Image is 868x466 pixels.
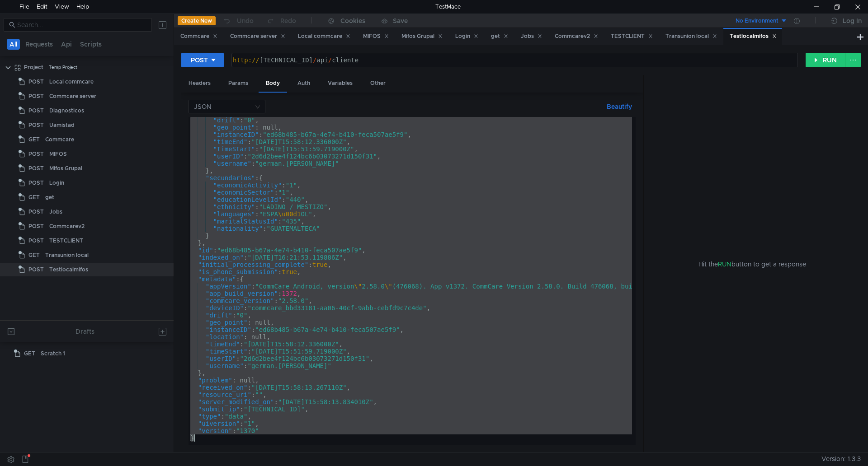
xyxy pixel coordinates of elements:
span: RUN [718,260,731,268]
div: Params [221,75,255,92]
button: No Environment [725,14,788,28]
span: POST [28,75,44,89]
div: Mifos Grupal [49,162,82,175]
button: Scripts [77,39,104,50]
span: POST [28,263,44,276]
button: All [7,39,20,50]
span: POST [28,176,44,190]
button: Undo [216,14,260,28]
div: Other [363,75,393,92]
div: Redo [280,15,296,26]
div: Local commcare [49,75,94,89]
div: Commcarev2 [49,219,85,233]
div: Save [393,18,408,24]
span: GET [28,248,40,262]
div: Cookies [340,15,365,26]
span: POST [28,234,44,247]
span: Hit the button to get a response [698,259,806,269]
button: Create New [178,16,216,25]
div: Scratch 1 [41,347,65,360]
button: Api [58,39,75,50]
div: Login [455,32,478,41]
span: Version: 1.3.3 [821,452,861,466]
div: Mifos Grupal [401,32,443,41]
div: Commcarev2 [555,32,598,41]
span: POST [28,89,44,103]
div: Auth [290,75,317,92]
div: POST [191,55,208,65]
button: Requests [23,39,56,50]
div: Headers [181,75,218,92]
div: Commcare server [49,89,96,103]
button: Beautify [603,101,636,112]
div: get [45,191,54,204]
span: POST [28,162,44,175]
div: Project [24,61,43,74]
div: Login [49,176,64,190]
span: GET [28,133,40,146]
div: Jobs [49,205,62,219]
div: Log In [843,15,862,26]
div: Undo [237,15,254,26]
span: POST [28,147,44,161]
div: MIFOS [363,32,389,41]
span: POST [28,118,44,132]
div: TESTCLIENT [611,32,653,41]
div: Temp Project [49,61,77,74]
button: RUN [806,53,846,67]
button: POST [181,53,224,67]
div: Local commcare [298,32,350,41]
div: Drafts [75,326,94,337]
div: Body [259,75,287,93]
div: Transunion local [45,248,89,262]
div: get [491,32,508,41]
input: Search... [17,20,146,30]
div: Testlocalmifos [730,32,777,41]
div: Commcare [45,133,74,146]
button: Redo [260,14,302,28]
span: GET [28,191,40,204]
div: Jobs [521,32,542,41]
div: Uamistad [49,118,75,132]
div: TESTCLIENT [49,234,83,247]
div: Variables [321,75,360,92]
div: Commcare server [230,32,285,41]
div: Diagnosticos [49,104,84,117]
div: No Environment [736,17,778,25]
div: Transunion local [665,32,717,41]
span: POST [28,205,44,219]
div: Testlocalmifos [49,263,88,276]
div: MIFOS [49,147,67,161]
div: Commcare [180,32,217,41]
span: POST [28,104,44,117]
span: GET [24,347,35,360]
span: POST [28,219,44,233]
